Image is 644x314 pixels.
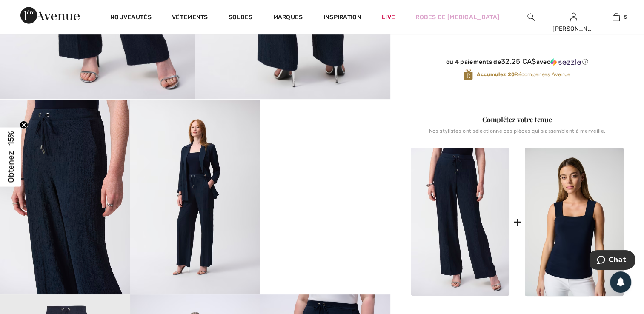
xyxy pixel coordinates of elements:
img: Débardeur Décontracté Col Carré modèle 143132 [525,148,624,296]
a: Soldes [229,14,253,23]
img: Mon panier [613,12,620,22]
div: [PERSON_NAME] [552,24,594,33]
button: Close teaser [20,121,28,129]
a: Vêtements [172,14,208,23]
strong: Accumulez 20 [476,71,515,77]
span: Obtenez -15% [6,131,16,183]
img: 1ère Avenue [20,7,80,24]
img: Pantalons décontractés mi-hauteur modèle 251293 [411,148,509,296]
img: Récompenses Avenue [464,69,473,80]
span: Inspiration [323,14,361,23]
img: recherche [527,12,535,22]
div: ou 4 paiements de32.25 CA$avecSezzle Cliquez pour en savoir plus sur Sezzle [411,57,624,69]
a: Robes de [MEDICAL_DATA] [415,13,499,22]
div: Nos stylistes ont sélectionné ces pièces qui s'assemblent à merveille. [411,128,624,141]
img: Sezzle [550,58,581,66]
iframe: Ouvre un widget dans lequel vous pouvez chatter avec l’un de nos agents [590,250,635,271]
video: Your browser does not support the video tag. [260,100,390,165]
div: ou 4 paiements de avec [411,57,624,66]
a: 5 [595,12,637,22]
a: Live [382,13,395,22]
span: 5 [624,13,627,21]
span: Récompenses Avenue [476,71,570,78]
a: Nouveautés [110,14,152,23]
div: Complétez votre tenue [411,114,624,125]
img: Pantalons d&eacute;contract&eacute;s mi-hauteur mod&egrave;le 251293. 4 [130,100,260,294]
div: + [513,212,521,231]
img: Mes infos [570,12,577,22]
a: Marques [273,14,303,23]
span: 32.25 CA$ [501,57,536,66]
a: Se connecter [570,13,577,21]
